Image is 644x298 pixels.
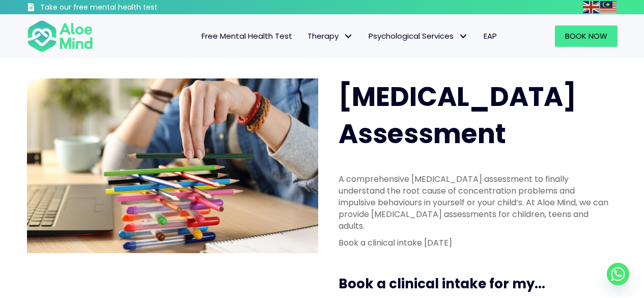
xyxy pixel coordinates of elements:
a: Whatsapp [607,263,629,285]
a: English [583,1,600,13]
a: TherapyTherapy: submenu [300,25,361,47]
span: EAP [484,31,497,41]
p: A comprehensive [MEDICAL_DATA] assessment to finally understand the root cause of concentration p... [339,173,611,232]
img: ADHD photo [27,78,318,253]
a: Malay [600,1,618,13]
img: Aloe mind Logo [27,19,93,53]
span: [MEDICAL_DATA] Assessment [339,78,576,152]
span: Therapy [307,31,353,41]
span: Free Mental Health Test [202,31,292,41]
a: Psychological ServicesPsychological Services: submenu [361,25,476,47]
nav: Menu [106,25,505,47]
a: Book Now [555,25,618,47]
span: Psychological Services [369,31,468,41]
a: Free Mental Health Test [194,25,300,47]
span: Therapy: submenu [341,29,356,44]
a: EAP [476,25,505,47]
img: en [583,1,599,13]
a: Take our free mental health test [27,3,212,14]
img: ms [600,1,617,13]
p: Book a clinical intake [DATE] [339,237,611,249]
span: Psychological Services: submenu [456,29,471,44]
h3: Take our free mental health test [40,3,212,13]
h3: Book a clinical intake for my... [339,275,622,293]
span: Book Now [565,31,607,41]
